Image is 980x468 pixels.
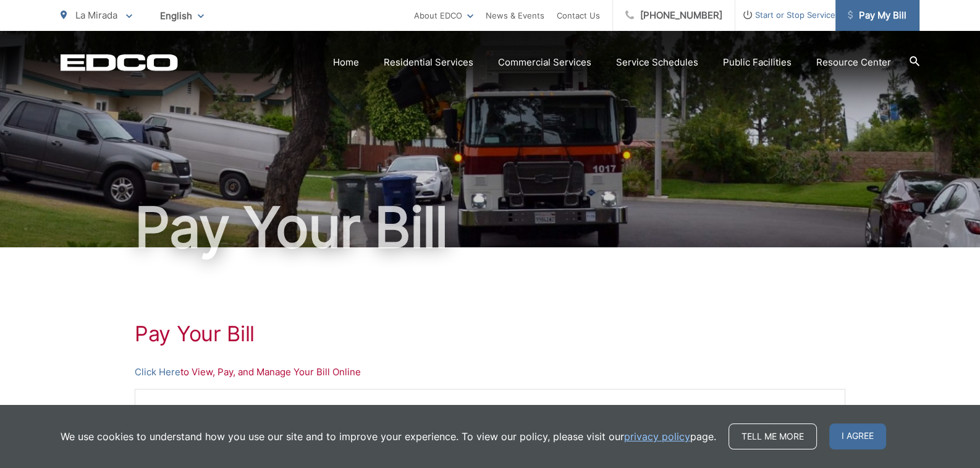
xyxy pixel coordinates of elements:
[624,429,690,444] a: privacy policy
[61,197,919,258] h1: Pay Your Bill
[333,55,359,70] a: Home
[384,55,473,70] a: Residential Services
[498,55,591,70] a: Commercial Services
[829,423,886,449] span: I agree
[486,8,544,23] a: News & Events
[616,55,698,70] a: Service Schedules
[723,55,792,70] a: Public Facilities
[75,9,117,21] span: La Mirada
[135,321,845,346] h1: Pay Your Bill
[61,429,716,444] p: We use cookies to understand how you use our site and to improve your experience. To view our pol...
[160,402,832,417] li: Make a One-time Payment or Schedule a One-time Payment
[848,8,906,23] span: Pay My Bill
[729,423,817,449] a: Tell me more
[816,55,891,70] a: Resource Center
[414,8,473,23] a: About EDCO
[135,365,180,380] a: Click Here
[151,5,213,27] span: English
[61,54,178,71] a: EDCD logo. Return to the homepage.
[135,365,845,380] p: to View, Pay, and Manage Your Bill Online
[557,8,600,23] a: Contact Us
